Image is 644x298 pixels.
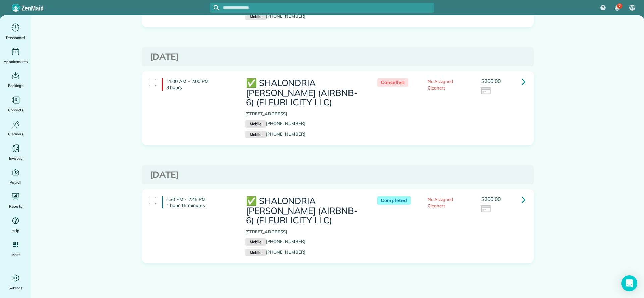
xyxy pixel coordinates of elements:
[8,82,23,89] span: Bookings
[3,191,29,210] a: Reports
[245,238,266,246] small: Mobile
[8,107,23,113] span: Contacts
[245,78,364,107] h3: ✅ SHALONDRIA [PERSON_NAME] (AIRBNB-6) (FLEURLICITY LLC)
[166,202,235,208] p: 1 hour 15 minutes
[11,251,20,258] span: More
[162,78,235,91] h4: 11:00 AM - 2:00 PM
[245,131,305,137] a: Mobile[PHONE_NUMBER]
[3,119,29,137] a: Cleaners
[245,229,364,235] p: [STREET_ADDRESS]
[150,52,526,62] h3: [DATE]
[3,22,29,41] a: Dashboard
[3,167,29,186] a: Payroll
[10,179,22,186] span: Payroll
[245,13,305,19] a: Mobile[PHONE_NUMBER]
[3,215,29,234] a: Help
[481,196,501,202] span: $200.00
[245,249,266,256] small: Mobile
[481,87,491,95] img: icon_credit_card_neutral-3d9a980bd25ce6dbb0f2033d7200983694762465c175678fcbc2d8f4bc43548e.png
[377,196,411,205] span: Completed
[610,1,624,15] div: 7 unread notifications
[214,5,219,10] svg: Focus search
[9,203,22,210] span: Reports
[9,155,22,162] span: Invoices
[377,78,408,87] span: Cancelled
[3,143,29,162] a: Invoices
[8,131,23,137] span: Cleaners
[621,275,637,291] div: Open Intercom Messenger
[481,78,501,84] span: $200.00
[428,79,453,91] span: No Assigned Cleaners
[428,197,453,209] span: No Assigned Cleaners
[245,239,305,244] a: Mobile[PHONE_NUMBER]
[245,120,266,128] small: Mobile
[245,131,266,138] small: Mobile
[9,285,23,291] span: Settings
[166,84,235,91] p: 3 hours
[3,95,29,113] a: Contacts
[245,111,364,117] p: [STREET_ADDRESS]
[3,46,29,65] a: Appointments
[4,58,28,65] span: Appointments
[481,205,491,213] img: icon_credit_card_neutral-3d9a980bd25ce6dbb0f2033d7200983694762465c175678fcbc2d8f4bc43548e.png
[245,249,305,255] a: Mobile[PHONE_NUMBER]
[6,34,25,41] span: Dashboard
[245,121,305,126] a: Mobile[PHONE_NUMBER]
[245,13,266,20] small: Mobile
[210,5,219,10] button: Focus search
[3,273,29,291] a: Settings
[162,196,235,208] h4: 1:30 PM - 2:45 PM
[12,227,20,234] span: Help
[630,5,635,10] span: VF
[3,70,29,89] a: Bookings
[150,170,526,180] h3: [DATE]
[618,3,621,9] span: 7
[245,196,364,225] h3: ✅ SHALONDRIA [PERSON_NAME] (AIRBNB-6) (FLEURLICITY LLC)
